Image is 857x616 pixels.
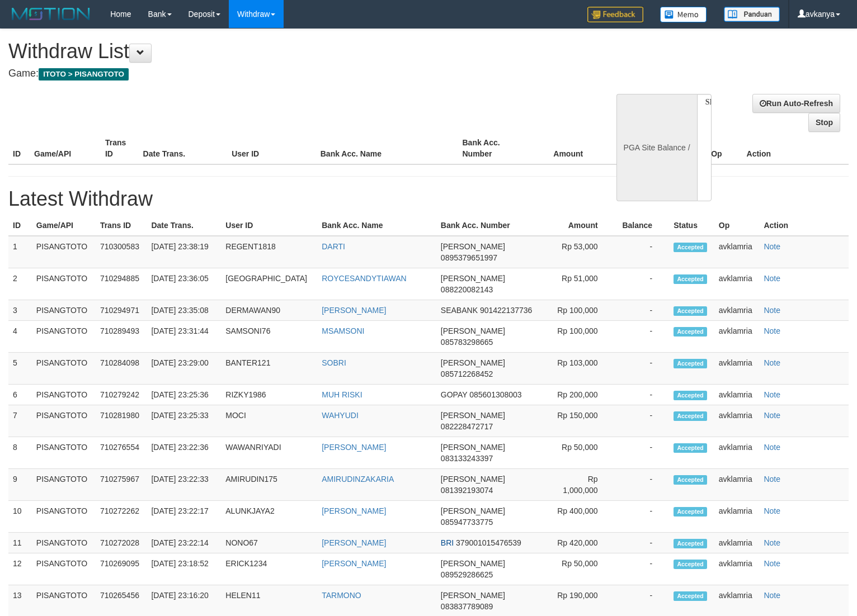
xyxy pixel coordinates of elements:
th: Balance [615,215,669,236]
th: Action [759,215,849,236]
a: ROYCESANDYTIAWAN [322,274,406,283]
td: avklamria [714,405,760,437]
a: Note [764,443,780,452]
a: MSAMSONI [322,326,364,335]
td: Rp 400,000 [550,501,615,533]
td: 710272028 [96,533,147,553]
th: Bank Acc. Number [436,215,550,236]
td: avklamria [714,501,760,533]
a: Note [764,559,780,568]
span: [PERSON_NAME] [441,443,505,452]
td: - [615,469,669,501]
td: [DATE] 23:36:05 [147,268,221,300]
td: 710284098 [96,353,147,385]
span: Accepted [674,443,707,453]
a: Stop [808,113,840,132]
td: Rp 1,000,000 [550,469,615,501]
div: PGA Site Balance / [616,94,697,201]
a: TARMONO [322,591,361,600]
td: - [615,268,669,300]
td: [DATE] 23:25:33 [147,405,221,437]
td: - [615,501,669,533]
span: 085783298665 [441,338,493,347]
td: Rp 150,000 [550,405,615,437]
td: - [615,553,669,585]
td: 6 [8,385,32,405]
a: [PERSON_NAME] [322,538,386,547]
img: Button%20Memo.svg [660,7,707,22]
td: PISANGTOTO [32,353,96,385]
span: [PERSON_NAME] [441,242,505,251]
td: ERICK1234 [221,553,317,585]
td: PISANGTOTO [32,236,96,268]
td: 12 [8,553,32,585]
th: Bank Acc. Name [317,215,436,236]
a: Note [764,274,780,283]
span: 083837789089 [441,602,493,611]
td: 8 [8,437,32,469]
a: DARTI [322,242,345,251]
a: Note [764,306,780,315]
td: 2 [8,268,32,300]
span: Accepted [674,475,707,485]
span: SEABANK [441,306,478,315]
td: 710275967 [96,469,147,501]
td: Rp 420,000 [550,533,615,553]
td: [DATE] 23:31:44 [147,321,221,353]
td: NONO67 [221,533,317,553]
th: Game/API [30,132,101,164]
th: Amount [550,215,615,236]
td: PISANGTOTO [32,385,96,405]
span: Accepted [674,507,707,517]
a: [PERSON_NAME] [322,559,386,568]
img: panduan.png [724,7,780,22]
a: Note [764,591,780,600]
span: 081392193074 [441,486,493,495]
td: [GEOGRAPHIC_DATA] [221,268,317,300]
td: 5 [8,353,32,385]
th: Game/API [32,215,96,236]
td: REGENT1818 [221,236,317,268]
td: [DATE] 23:18:52 [147,553,221,585]
td: RIZKY1986 [221,385,317,405]
a: Note [764,538,780,547]
span: [PERSON_NAME] [441,326,505,335]
span: [PERSON_NAME] [441,358,505,367]
td: avklamria [714,385,760,405]
td: - [615,353,669,385]
td: [DATE] 23:22:17 [147,501,221,533]
a: Note [764,411,780,420]
span: 082228472717 [441,422,493,431]
td: 9 [8,469,32,501]
a: MUH RISKI [322,390,362,399]
th: Balance [600,132,665,164]
td: Rp 50,000 [550,553,615,585]
span: GOPAY [441,390,467,399]
td: 710272262 [96,501,147,533]
th: Bank Acc. Number [458,132,529,164]
span: [PERSON_NAME] [441,475,505,484]
span: 089529286625 [441,570,493,579]
td: - [615,533,669,553]
td: PISANGTOTO [32,405,96,437]
img: Feedback.jpg [587,7,643,22]
td: MOCI [221,405,317,437]
td: Rp 50,000 [550,437,615,469]
th: ID [8,215,32,236]
span: [PERSON_NAME] [441,506,505,515]
td: BANTER121 [221,353,317,385]
td: Rp 200,000 [550,385,615,405]
th: Status [669,215,714,236]
td: avklamria [714,469,760,501]
td: 10 [8,501,32,533]
span: 379001015476539 [456,538,521,547]
td: PISANGTOTO [32,321,96,353]
span: Accepted [674,306,707,316]
span: 085947733775 [441,518,493,527]
td: - [615,300,669,321]
th: Action [742,132,849,164]
td: - [615,437,669,469]
td: avklamria [714,533,760,553]
td: 710300583 [96,236,147,268]
td: avklamria [714,236,760,268]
